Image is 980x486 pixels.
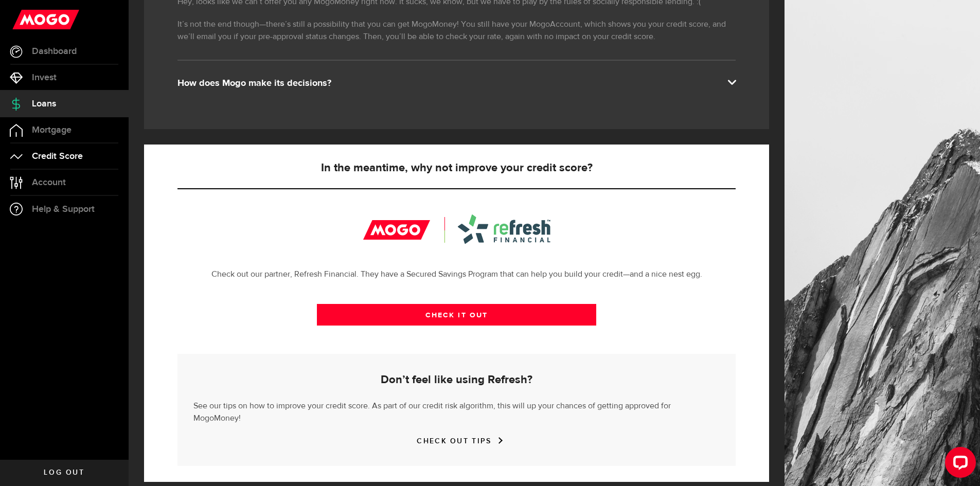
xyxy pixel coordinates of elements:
span: Help & Support [32,205,95,214]
span: Account [32,178,66,187]
a: CHECK IT OUT [317,304,596,326]
span: Mortgage [32,125,72,135]
span: Loans [32,99,56,109]
p: Check out our partner, Refresh Financial. They have a Secured Savings Program that can help you b... [177,268,736,281]
a: CHECK OUT TIPS [417,437,496,445]
span: Log out [44,469,84,476]
span: Invest [32,73,57,82]
iframe: LiveChat chat widget [937,443,980,486]
p: It’s not the end though—there’s still a possibility that you can get MogoMoney! You still have yo... [177,19,736,43]
p: See our tips on how to improve your credit score. As part of our credit risk algorithm, this will... [193,398,720,425]
h5: Don’t feel like using Refresh? [193,374,720,386]
h5: In the meantime, why not improve your credit score? [177,162,736,174]
span: Credit Score [32,152,83,161]
span: Dashboard [32,47,77,56]
div: How does Mogo make its decisions? [177,77,736,89]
